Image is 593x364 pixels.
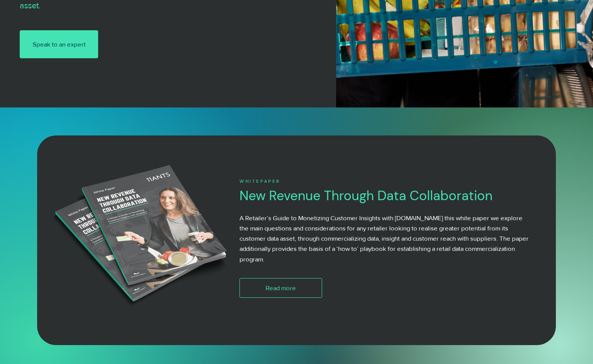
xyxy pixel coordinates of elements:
h3: WHITEPAPER [239,178,493,184]
p: A Retailer’s Guide to Monetizing Customer Insights with [DOMAIN_NAME] this white paper we explore... [239,213,533,264]
a: Speak to an expert [20,30,98,58]
a: Read more [239,278,322,298]
span: Speak to an expert [33,40,86,49]
h3: New Revenue Through Data Collaboration [239,187,533,204]
span: Read more [266,283,296,292]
